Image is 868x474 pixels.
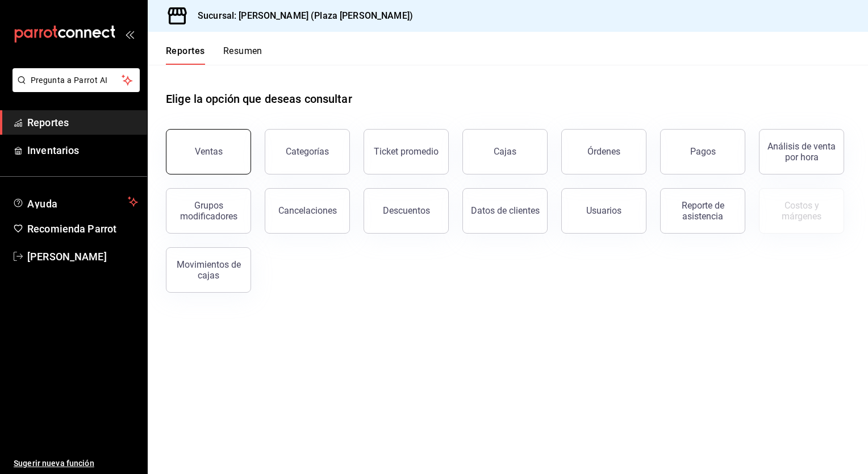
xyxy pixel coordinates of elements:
div: Cajas [494,145,517,159]
div: Datos de clientes [471,205,540,216]
button: Movimientos de cajas [166,247,251,293]
div: Cancelaciones [278,205,337,216]
button: Contrata inventarios para ver este reporte [759,188,844,234]
button: Ventas [166,129,251,174]
div: Usuarios [586,205,621,216]
div: Categorías [286,146,329,157]
button: Datos de clientes [462,188,548,234]
font: Inventarios [27,144,79,156]
div: Reporte de asistencia [667,200,738,222]
div: Análisis de venta por hora [766,141,837,163]
font: Reportes [27,117,69,128]
div: Descuentos [383,205,430,216]
a: Cajas [462,129,548,174]
span: Pregunta a Parrot AI [31,74,122,86]
a: Pregunta a Parrot AI [8,82,140,94]
h1: Elige la opción que deseas consultar [166,90,352,107]
button: Descuentos [364,188,449,234]
button: Ticket promedio [364,129,449,174]
div: Pagos [690,146,716,157]
div: Órdenes [587,146,620,157]
button: Análisis de venta por hora [759,129,844,174]
button: Categorías [265,129,350,174]
h3: Sucursal: [PERSON_NAME] (Plaza [PERSON_NAME]) [189,9,413,23]
button: open_drawer_menu [125,30,134,39]
button: Grupos modificadores [166,188,251,234]
div: Ventas [195,146,223,157]
button: Cancelaciones [265,188,350,234]
div: Costos y márgenes [766,200,837,222]
button: Reporte de asistencia [660,188,745,234]
font: Sugerir nueva función [14,459,94,468]
div: Movimientos de cajas [173,259,244,281]
button: Pregunta a Parrot AI [12,68,140,92]
div: Ticket promedio [374,146,439,157]
button: Usuarios [561,188,646,234]
button: Órdenes [561,129,646,174]
button: Pagos [660,129,745,174]
font: Recomienda Parrot [27,223,116,235]
font: [PERSON_NAME] [27,251,107,263]
div: Pestañas de navegación [166,45,262,65]
font: Reportes [166,45,205,57]
span: Ayuda [27,195,123,209]
div: Grupos modificadores [173,200,244,222]
button: Resumen [223,45,262,65]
